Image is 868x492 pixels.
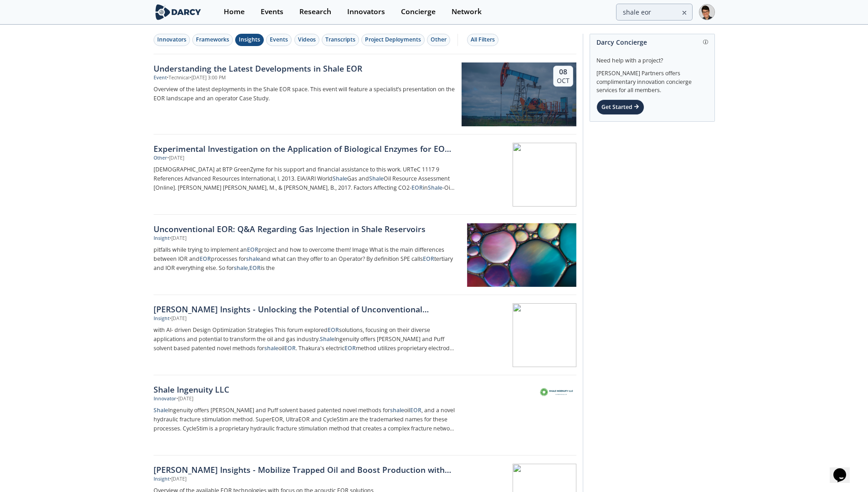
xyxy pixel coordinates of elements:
[325,36,355,44] div: Transcripts
[239,36,260,44] div: Insights
[154,406,455,433] p: Ingenuity offers [PERSON_NAME] and Puff solvent based patented novel methods for oil , and a nove...
[557,77,570,85] div: Oct
[154,476,169,483] div: Insight
[154,4,203,20] img: logo-wide.svg
[224,8,245,16] div: Home
[298,36,316,44] div: Videos
[169,476,186,483] div: • [DATE]
[361,34,425,46] button: Project Deployments
[261,8,283,16] div: Events
[154,155,167,162] div: Other
[299,8,331,16] div: Research
[467,34,498,46] button: All Filters
[249,264,261,272] strong: EOR
[596,34,708,50] div: Darcy Concierge
[154,406,168,414] strong: Shale
[167,74,226,82] div: • Technical • [DATE] 3:00 PM
[154,143,455,155] div: Experimental Investigation on the Application of Biological Enzymes for EOR in Shale Formations
[169,235,186,242] div: • [DATE]
[154,464,455,476] div: [PERSON_NAME] Insights - Mobilize Trapped Oil and Boost Production with Acoustic and Elastic Wave...
[410,406,421,414] strong: EOR
[333,175,347,182] strong: Shale
[154,375,576,456] a: Shale Ingenuity LLC Innovator •[DATE] ShaleIngenuity offers [PERSON_NAME] and Puff solvent based ...
[154,215,576,295] a: Unconventional EOR: Q&A Regarding Gas Injection in Shale Reservoirs Insight •[DATE] pitfalls whil...
[192,34,233,46] button: Frameworks
[596,65,708,95] div: [PERSON_NAME] Partners offers complimentary innovation concierge services for all members.
[247,246,258,254] strong: EOR
[423,255,434,263] strong: EOR
[154,245,455,273] p: pitfalls while trying to implement an project and how to overcome them! Image What is the main di...
[347,8,385,16] div: Innovators
[557,67,570,77] div: 08
[328,326,339,334] strong: EOR
[154,383,455,395] div: Shale Ingenuity LLC
[200,255,211,263] strong: EOR
[266,34,292,46] button: Events
[234,264,248,272] strong: shale
[154,315,169,322] div: Insight
[154,85,455,103] p: Overview of the latest deployments in the Shale EOR space. This event will feature a specialist’s...
[154,165,455,192] p: [DEMOGRAPHIC_DATA] at BTP GreenZyme for his support and financial assistance to this work. URTeC ...
[154,62,455,74] div: Understanding the Latest Developments in Shale EOR
[294,34,319,46] button: Videos
[154,223,455,235] div: Unconventional EOR: Q&A Regarding Gas Injection in Shale Reservoirs
[264,344,278,352] strong: shale
[176,395,193,403] div: • [DATE]
[390,406,404,414] strong: shale
[154,303,455,315] div: [PERSON_NAME] Insights - Unlocking the Potential of Unconventional Reservoirs through [MEDICAL_DA...
[428,184,442,192] strong: Shale
[154,54,576,135] a: Understanding the Latest Developments in Shale EOR Event •Technical•[DATE] 3:00 PM Overview of th...
[246,255,260,263] strong: shale
[699,4,715,20] img: Profile
[616,4,693,21] input: Advanced Search
[530,385,575,399] img: Shale Ingenuity LLC
[344,344,356,352] strong: EOR
[235,34,264,46] button: Insights
[270,36,288,44] div: Events
[154,326,455,353] p: with AI- driven Design Optimization Strategies This forum explored solutions, focusing on their d...
[154,235,169,242] div: Insight
[411,184,423,192] strong: EOR
[401,8,436,16] div: Concierge
[427,34,450,46] button: Other
[157,36,186,44] div: Innovators
[322,34,359,46] button: Transcripts
[596,99,644,115] div: Get Started
[169,315,186,322] div: • [DATE]
[154,295,576,375] a: [PERSON_NAME] Insights - Unlocking the Potential of Unconventional Reservoirs through [MEDICAL_DA...
[431,36,447,44] div: Other
[365,36,421,44] div: Project Deployments
[452,8,482,16] div: Network
[284,344,296,352] strong: EOR
[154,135,576,215] a: Experimental Investigation on the Application of Biological Enzymes for EOR in Shale Formations O...
[596,50,708,65] div: Need help with a project?
[154,395,176,403] div: Innovator
[154,34,190,46] button: Innovators
[320,335,334,343] strong: Shale
[167,155,184,162] div: • [DATE]
[703,40,708,45] img: information.svg
[471,36,495,44] div: All Filters
[154,74,167,82] div: Event
[196,36,229,44] div: Frameworks
[369,175,384,182] strong: Shale
[830,456,859,483] iframe: chat widget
